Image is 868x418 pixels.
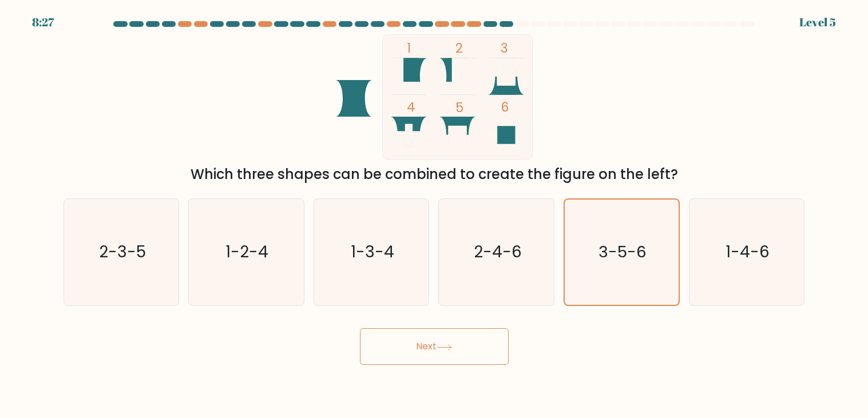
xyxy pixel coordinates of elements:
[99,241,146,264] text: 2-3-5
[501,39,508,57] tspan: 3
[599,241,647,264] text: 3-5-6
[407,39,411,57] tspan: 1
[455,98,463,117] tspan: 5
[360,328,509,365] button: Next
[799,14,836,31] div: Level 5
[474,241,522,264] text: 2-4-6
[726,241,770,264] text: 1-4-6
[501,98,509,116] tspan: 6
[70,164,798,185] div: Which three shapes can be combined to create the figure on the left?
[226,241,269,264] text: 1-2-4
[407,98,415,116] tspan: 4
[455,39,463,57] tspan: 2
[351,241,394,264] text: 1-3-4
[32,14,54,31] div: 8:27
